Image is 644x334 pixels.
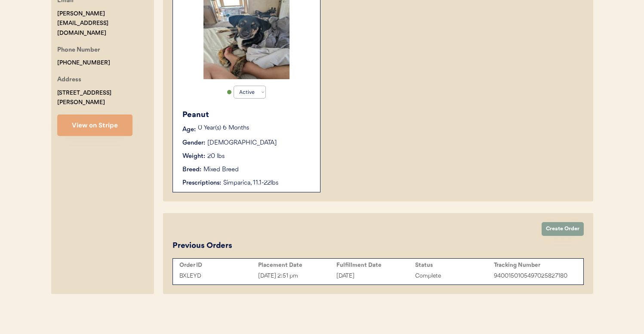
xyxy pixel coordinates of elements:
div: Address [57,75,81,86]
div: Tracking Number [494,262,573,269]
div: Age: [182,125,196,134]
div: 9400150105497025827180 [494,271,573,281]
button: View on Stripe [57,114,132,136]
div: [DATE] 2:51 pm [258,271,337,281]
div: 20 lbs [207,152,225,161]
button: Create Order [542,222,584,236]
div: Placement Date [258,262,337,269]
div: Simparica, 11.1-22lbs [223,179,311,188]
div: Gender: [182,139,205,148]
div: [DEMOGRAPHIC_DATA] [207,139,277,148]
div: [PHONE_NUMBER] [57,58,110,68]
div: BXLEYD [179,271,258,281]
div: Peanut [182,109,311,121]
div: [STREET_ADDRESS][PERSON_NAME] [57,88,154,108]
div: Weight: [182,152,205,161]
div: Breed: [182,165,201,174]
div: Mixed Breed [203,165,239,174]
div: Complete [415,271,494,281]
p: 0 Year(s) 6 Months [198,125,311,131]
div: [PERSON_NAME][EMAIL_ADDRESS][DOMAIN_NAME] [57,9,154,38]
div: Status [415,262,494,269]
div: Prescriptions: [182,179,221,188]
div: Previous Orders [173,240,232,252]
div: Phone Number [57,45,100,56]
div: Fulfillment Date [336,262,415,269]
div: [DATE] [336,271,415,281]
div: Order ID [179,262,258,269]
